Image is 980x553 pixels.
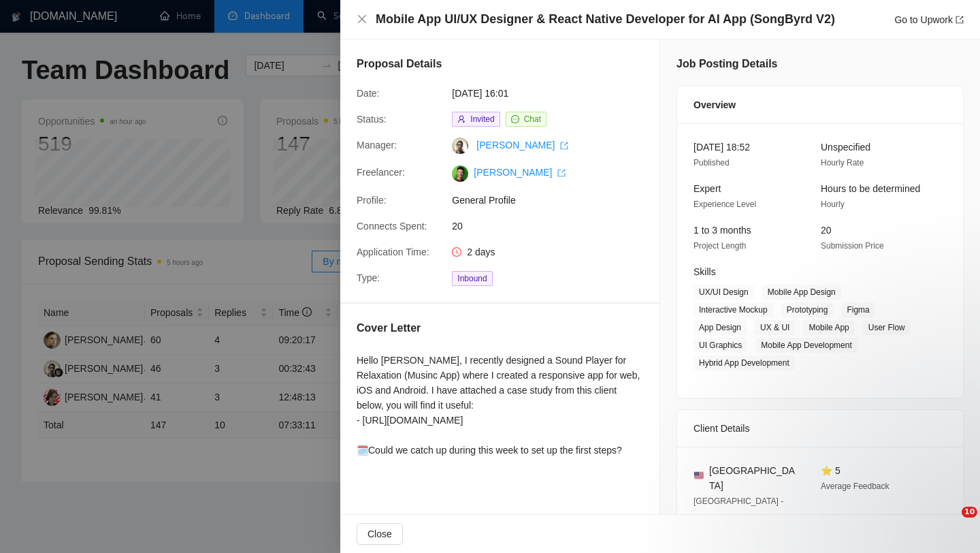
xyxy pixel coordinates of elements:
span: Close [367,526,392,541]
span: 20 [452,219,656,234]
span: Application Time: [357,247,429,257]
iframe: Intercom live chat [934,507,966,539]
span: General Profile [452,193,656,208]
button: Close [357,523,403,545]
span: export [560,142,568,150]
span: Overview [693,97,736,112]
span: [GEOGRAPHIC_DATA] - [693,496,783,506]
span: Unspecified [821,142,870,153]
a: Go to Upworkexport [894,14,964,25]
a: [PERSON_NAME] export [476,140,568,151]
span: Expert [693,183,721,194]
span: Mobile App [803,320,854,335]
span: user-add [457,115,465,123]
span: Freelancer: [357,167,405,178]
span: Status: [357,114,387,125]
div: Hello [PERSON_NAME], I recently designed a Sound Player for Relaxation (Musinc App) where I creat... [357,353,643,458]
img: c16pGwGrh3ocwXKs_QLemoNvxF5hxZwYyk4EQ7X_OQYVbd2jgSzNEOmhmNm2noYs8N [452,165,468,182]
span: Mobile App Development [755,338,857,353]
img: 🇺🇸 [694,471,704,480]
div: Client Details [693,410,947,447]
span: Hourly Rate [821,158,864,168]
h5: Cover Letter [357,320,421,336]
span: Mobile App Design [762,285,841,300]
span: Submission Price [821,241,884,251]
span: App Design [693,320,747,335]
span: 2 days [467,247,495,257]
span: Inbound [452,271,492,286]
span: Profile: [357,195,387,206]
span: [DATE] 16:01 [452,86,656,101]
span: Hybrid App Development [693,355,795,370]
span: Chat [524,114,541,124]
span: Connects Spent: [357,221,427,232]
span: Experience Level [693,200,756,209]
span: [DATE] 18:52 [693,142,750,153]
span: Date: [357,88,379,99]
span: message [511,115,519,123]
button: Close [357,14,367,25]
h5: Job Posting Details [676,56,777,72]
span: Project Length [693,241,746,251]
span: close [357,14,367,25]
span: 1 to 3 months [693,225,751,236]
span: Type: [357,272,380,283]
span: Interactive Mockup [693,302,773,317]
span: [GEOGRAPHIC_DATA] [709,463,799,493]
span: clock-circle [452,247,461,257]
h5: Proposal Details [357,56,442,72]
span: UI Graphics [693,338,747,353]
span: Skills [693,266,716,277]
span: 20 [821,225,832,236]
span: Prototyping [781,302,834,317]
span: Published [693,158,730,168]
span: export [557,169,566,177]
a: [PERSON_NAME] export [474,167,566,178]
span: 10 [962,507,977,518]
span: Figma [841,302,875,317]
span: export [955,16,964,24]
span: Hourly [821,200,845,209]
span: Manager: [357,140,397,151]
span: User Flow [863,320,911,335]
span: UX/UI Design [693,285,754,300]
span: Invited [470,114,494,124]
span: UX & UI [755,320,795,335]
h4: Mobile App UI/UX Designer & React Native Developer for AI App (SongByrd V2) [376,11,835,28]
span: Hours to be determined [821,183,920,194]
